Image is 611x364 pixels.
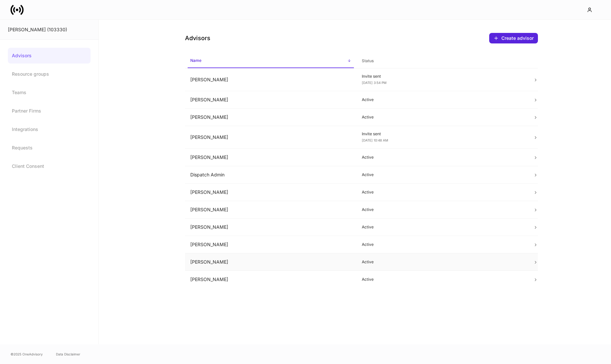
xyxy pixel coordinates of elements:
h4: Advisors [185,34,210,42]
p: Invite sent [362,74,523,79]
p: Active [362,207,523,212]
a: Teams [8,85,91,100]
td: [PERSON_NAME] [185,253,357,271]
span: Name [188,54,354,68]
span: [DATE] 10:48 AM [362,138,388,142]
h6: Name [190,57,201,64]
a: Advisors [8,48,91,64]
a: Partner Firms [8,103,91,119]
td: [PERSON_NAME] [185,201,357,219]
p: Active [362,242,523,247]
span: Status [359,54,525,68]
span: [DATE] 3:54 PM [362,81,386,85]
p: Active [362,97,523,102]
p: Active [362,172,523,177]
p: Active [362,155,523,160]
span: © 2025 OneAdvisory [11,351,43,357]
td: [PERSON_NAME] [185,109,357,126]
td: [PERSON_NAME] [185,184,357,201]
td: [PERSON_NAME] [185,149,357,166]
p: Active [362,259,523,265]
td: [PERSON_NAME] [185,219,357,236]
td: [PERSON_NAME] [185,91,357,109]
a: Client Consent [8,158,91,174]
a: Resource groups [8,66,91,82]
h6: Status [362,58,374,64]
div: [PERSON_NAME] (103330) [8,26,91,33]
td: [PERSON_NAME] [185,271,357,288]
td: [PERSON_NAME] [185,68,357,91]
td: [PERSON_NAME] [185,126,357,149]
p: Active [362,190,523,195]
p: Invite sent [362,131,523,137]
td: Dispatch Admin [185,166,357,184]
p: Active [362,115,523,120]
a: Data Disclaimer [56,351,80,357]
a: Integrations [8,121,91,137]
a: Requests [8,140,91,156]
td: [PERSON_NAME] [185,236,357,253]
p: Active [362,224,523,230]
p: Active [362,277,523,282]
div: Create advisor [501,35,534,41]
button: Create advisor [489,33,538,43]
